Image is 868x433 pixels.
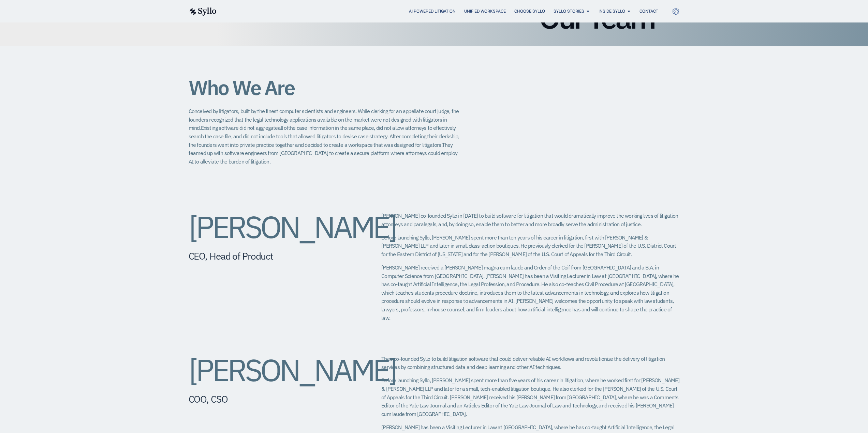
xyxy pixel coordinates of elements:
a: Syllo Stories [554,8,584,14]
span: Conceived by litigators, built by the finest computer scientists and engineers. While clerking fo... [189,108,459,131]
span: Before launching Syllo, [PERSON_NAME] spent more than five years of his career in litigation, whe... [381,377,679,417]
span: all of [278,124,288,131]
a: Unified Workspace [464,8,506,14]
h1: Our Team [214,2,654,33]
span: After completing their clerkship, the founders went into private practice together and decided to... [189,133,459,148]
a: Choose Syllo [514,8,545,14]
a: AI Powered Litigation [409,8,456,14]
div: Menu Toggle [230,8,658,15]
span: Theo co-founded Syllo to build litigation software that could deliver reliable AI workflows and r... [381,355,665,371]
span: Existing software did not aggregate [201,124,278,131]
a: Contact [639,8,658,14]
span: the case information in the same place, did not allow attorneys to effectively search the case fi... [189,124,456,140]
h2: [PERSON_NAME] [189,212,354,242]
h2: [PERSON_NAME]​ [189,355,354,385]
nav: Menu [230,8,658,15]
p: Before launching Syllo, [PERSON_NAME] spent more than ten years of his career in litigation, firs... [381,233,679,259]
p: [PERSON_NAME] co-founded Syllo in [DATE] to build software for litigation that would dramatically... [381,212,679,228]
a: Inside Syllo [599,8,625,14]
h1: Who We Are [189,76,461,99]
img: syllo [189,7,217,16]
h5: COO, CSO [189,393,354,405]
p: [PERSON_NAME] received a [PERSON_NAME] magna cum laude and Order of the Coif from [GEOGRAPHIC_DAT... [381,263,679,322]
h5: CEO, Head of Product [189,250,354,262]
span: They teamed up with software engineers from [GEOGRAPHIC_DATA] to create a secure platform where a... [189,141,458,165]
